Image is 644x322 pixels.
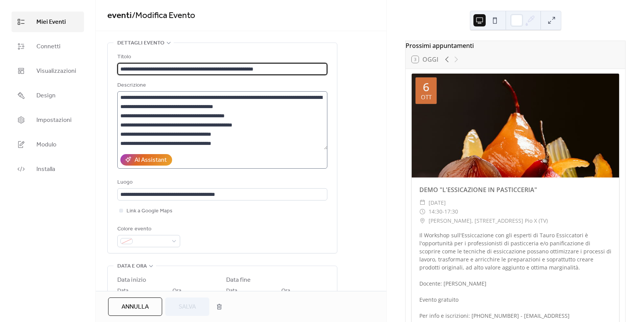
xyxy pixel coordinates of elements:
span: Dettagli evento [117,39,164,48]
a: Design [11,85,84,106]
span: Modulo [36,140,56,149]
div: Descrizione [117,81,326,90]
div: Colore evento [117,225,179,234]
span: Data [226,286,237,296]
a: Miei Eventi [11,11,84,32]
span: [DATE] [429,198,446,207]
span: 17:30 [444,207,458,216]
span: Connetti [36,42,61,51]
span: [PERSON_NAME], [STREET_ADDRESS] Pio X (TV) [429,216,548,225]
span: Data [117,286,128,296]
span: Design [36,91,56,100]
a: eventi [107,7,132,24]
a: Modulo [11,134,84,155]
a: Connetti [11,36,84,57]
a: Visualizzazioni [11,61,84,81]
span: Link a Google Maps [127,207,172,216]
span: Installa [36,165,55,174]
span: / Modifica Evento [132,7,195,24]
button: AI Assistant [120,154,172,166]
span: Miei Eventi [36,18,66,27]
div: ​ [419,198,426,207]
div: 6 [423,81,429,93]
a: Impostazioni [11,110,84,130]
div: Data fine [226,276,251,285]
div: ott [421,94,432,100]
div: ​ [419,207,426,216]
span: - [442,207,444,216]
span: Impostazioni [36,116,72,125]
span: 14:30 [429,207,442,216]
span: Ora [281,286,290,296]
div: ​ [419,216,426,225]
span: Visualizzazioni [36,67,76,76]
div: Titolo [117,53,326,62]
span: Annulla [122,302,149,312]
div: Luogo [117,178,326,187]
div: Prossimi appuntamenti [406,41,625,50]
span: Data e ora [117,262,147,271]
div: Data inizio [117,276,146,285]
a: Installa [11,159,84,179]
div: DEMO "L'ESSICAZIONE IN PASTICCERIA" [412,185,619,194]
span: Ora [172,286,181,296]
div: AI Assistant [135,156,167,165]
button: Annulla [108,297,162,316]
